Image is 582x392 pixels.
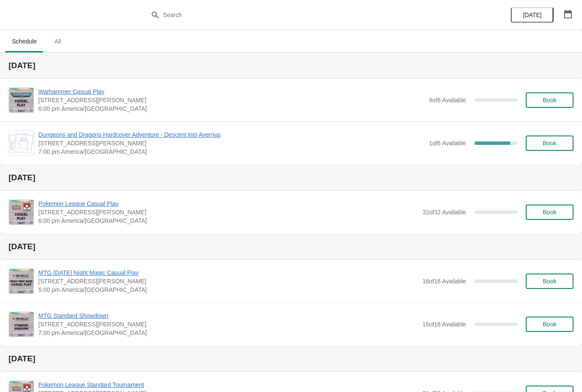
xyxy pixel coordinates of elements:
span: 7:00 pm America/[GEOGRAPHIC_DATA] [38,147,425,156]
span: [STREET_ADDRESS][PERSON_NAME] [38,208,418,216]
span: MTG [DATE] Night Magic Casual Play [38,268,418,277]
span: Book [543,209,556,216]
span: [STREET_ADDRESS][PERSON_NAME] [38,96,425,104]
span: 16 of 16 Available [422,278,466,285]
span: 6:00 pm America/[GEOGRAPHIC_DATA] [38,104,425,113]
h2: [DATE] [9,242,573,251]
span: Book [543,278,556,285]
img: Warhammer Casual Play | 2040 Louetta Rd Ste I Spring, TX 77388 | 6:00 pm America/Chicago [9,88,34,112]
span: [DATE] [523,12,542,18]
h2: [DATE] [9,61,573,70]
input: Search [163,7,437,23]
span: [STREET_ADDRESS][PERSON_NAME] [38,139,425,147]
h2: [DATE] [9,173,573,182]
h2: [DATE] [9,355,573,363]
img: Pokemon League Casual Play | 2040 Louetta Rd Ste I Spring, TX 77388 | 6:00 pm America/Chicago [9,200,34,225]
span: 5:00 pm America/[GEOGRAPHIC_DATA] [38,285,418,294]
img: MTG Friday Night Magic Casual Play | 2040 Louetta Rd Ste I Spring, TX 77388 | 5:00 pm America/Chi... [9,269,34,294]
span: 7:00 pm America/[GEOGRAPHIC_DATA] [38,329,418,337]
span: MTG Standard Showdown [38,311,418,320]
span: Book [543,97,556,104]
span: 1 of 6 Available [429,140,466,147]
span: Warhammer Casual Play [38,87,425,96]
button: Book [526,135,573,151]
img: MTG Standard Showdown | 2040 Louetta Rd Ste I Spring, TX 77388 | 7:00 pm America/Chicago [9,312,34,337]
button: Book [526,92,573,108]
span: All [47,34,68,49]
span: 8 of 8 Available [429,97,466,104]
span: Schedule [5,34,43,49]
button: Book [526,317,573,332]
button: Book [526,274,573,289]
span: Pokemon League Standard Tournament [38,380,418,389]
span: Book [543,321,556,328]
span: 32 of 32 Available [422,209,466,216]
span: Pokemon League Casual Play [38,199,418,208]
span: Dungeons and Dragons Hardcover Adventure - Descent into Avernus [38,130,425,139]
img: Dungeons and Dragons Hardcover Adventure - Descent into Avernus | 2040 Louetta Rd Ste I Spring, T... [9,133,34,153]
span: 16 of 16 Available [422,321,466,328]
span: [STREET_ADDRESS][PERSON_NAME] [38,320,418,329]
span: [STREET_ADDRESS][PERSON_NAME] [38,277,418,285]
span: 6:00 pm America/[GEOGRAPHIC_DATA] [38,216,418,225]
span: Book [543,140,556,147]
button: [DATE] [511,7,553,23]
button: Book [526,205,573,220]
